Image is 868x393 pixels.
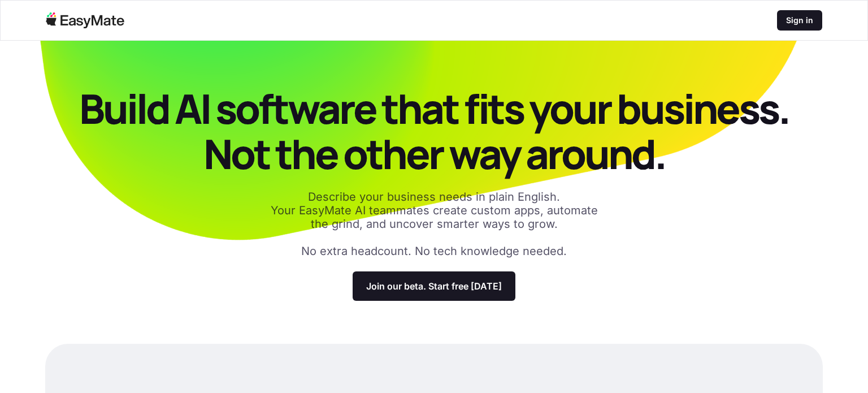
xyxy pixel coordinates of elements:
p: Describe your business needs in plain English. Your EasyMate AI teammates create custom apps, aut... [264,190,604,231]
p: Sign in [786,15,813,26]
p: No extra headcount. No tech knowledge needed. [301,244,567,258]
a: Sign in [777,10,822,31]
a: Join our beta. Start free [DATE] [353,271,515,301]
p: Build AI software that fits your business. Not the other way around. [45,86,823,176]
p: Join our beta. Start free [DATE] [366,280,502,292]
